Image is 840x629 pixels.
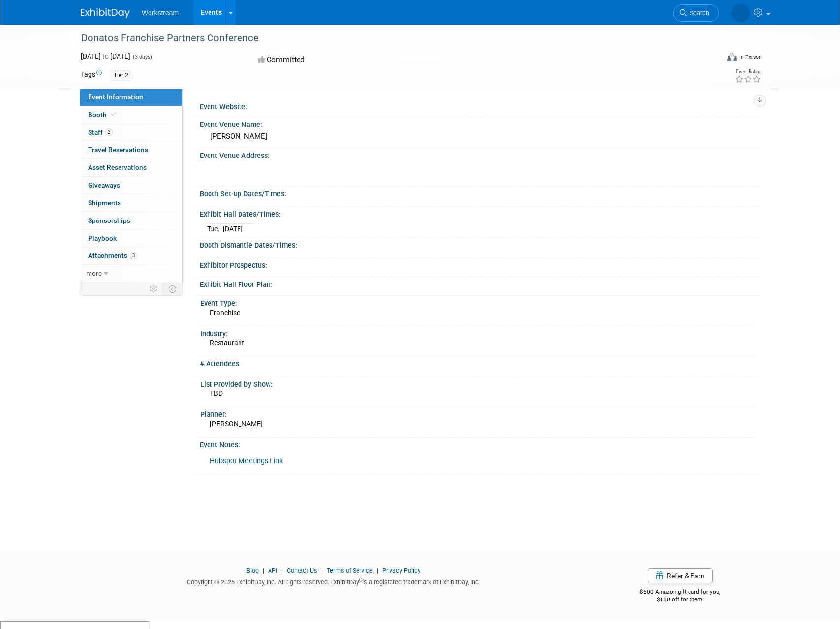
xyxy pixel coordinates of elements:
[80,159,182,176] a: Asset Reservations
[80,106,182,124] a: Booth
[735,69,761,74] div: Event Rating
[200,407,755,419] div: Planner:
[80,141,182,158] a: Travel Reservations
[210,457,283,465] a: Hubspot Meetings Link
[111,70,131,81] div: Tier 2
[86,269,102,277] span: more
[687,9,709,17] span: Search
[727,53,737,61] img: Format-Inperson.png
[88,234,117,242] span: Playbook
[200,238,759,250] div: Booth Dismantle Dates/Times:
[200,356,759,369] div: # Attendees:
[200,326,755,339] div: Industry:
[81,575,586,587] div: Copyright © 2025 ExhibitDay, Inc. All rights reserved. ExhibitDay is a registered trademark of Ex...
[78,30,704,47] div: Donatos Franchise Partners Conference
[80,194,182,212] a: Shipments
[200,187,759,199] div: Booth Set-up Dates/Times:
[223,223,243,234] td: [DATE]
[210,339,244,346] span: Restaurant
[359,577,362,583] sup: ®
[132,54,152,60] span: (3 days)
[660,51,762,66] div: Event Format
[601,596,760,604] div: $150 off for them.
[739,53,762,61] div: In-Person
[146,283,163,295] td: Personalize Event Tab Strip
[88,111,118,119] span: Booth
[88,146,148,154] span: Travel Reservations
[88,128,113,136] span: Staff
[260,567,267,574] span: |
[200,377,755,389] div: List Provided by Show:
[210,389,223,397] span: TBD
[200,296,755,308] div: Event Type:
[88,163,147,171] span: Asset Reservations
[319,567,325,574] span: |
[80,212,182,229] a: Sponsorships
[210,309,240,316] span: Franchise
[200,117,759,129] div: Event Venue Name:
[88,199,121,207] span: Shipments
[200,148,759,160] div: Event Venue Address:
[88,93,143,101] span: Event Information
[255,51,472,68] div: Committed
[81,8,130,18] img: ExhibitDay
[327,567,373,574] a: Terms of Service
[88,181,120,189] span: Giveaways
[200,207,759,219] div: Exhibit Hall Dates/Times:
[246,567,259,574] a: Blog
[80,124,182,141] a: Staff2
[200,277,759,289] div: Exhibit Hall Floor Plan:
[88,252,137,259] span: Attachments
[601,581,760,604] div: $500 Amazon gift card for you,
[80,247,182,264] a: Attachments3
[374,567,381,574] span: |
[382,567,420,574] a: Privacy Policy
[111,112,116,117] i: Booth reservation complete
[163,283,183,295] td: Toggle Event Tabs
[200,258,759,270] div: Exhibitor Prospectus:
[207,129,752,144] div: [PERSON_NAME]
[88,217,130,224] span: Sponsorships
[648,568,713,583] a: Refer & Earn
[200,438,759,450] div: Event Notes:
[80,89,182,106] a: Event Information
[142,9,179,17] span: Workstream
[287,567,317,574] a: Contact Us
[731,3,750,22] img: Marcelo Pinto
[268,567,277,574] a: API
[81,52,130,60] span: [DATE] [DATE]
[80,177,182,194] a: Giveaways
[200,99,759,112] div: Event Website:
[80,230,182,247] a: Playbook
[81,69,102,81] td: Tags
[80,265,182,282] a: more
[101,52,110,60] span: to
[207,223,223,234] td: Tue.
[130,252,137,259] span: 3
[105,128,113,136] span: 2
[673,4,719,22] a: Search
[210,420,263,428] span: [PERSON_NAME]
[279,567,285,574] span: |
